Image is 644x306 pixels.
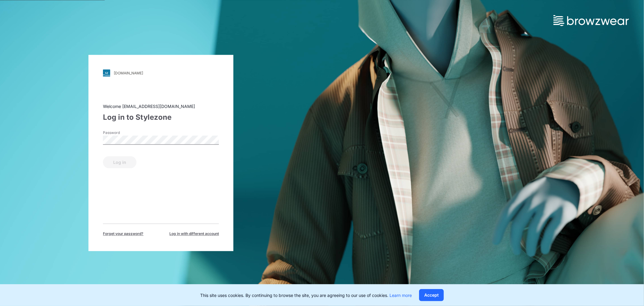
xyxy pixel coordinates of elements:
[103,70,110,77] img: svg+xml;base64,PHN2ZyB3aWR0aD0iMjgiIGhlaWdodD0iMjgiIHZpZXdCb3g9IjAgMCAyOCAyOCIgZmlsbD0ibm9uZSIgeG...
[553,15,629,26] img: browzwear-logo.73288ffb.svg
[103,130,145,136] label: Password
[200,292,412,298] p: This site uses cookies. By continuing to browse the site, you are agreeing to our use of cookies.
[169,231,219,237] span: Log in with different account
[114,71,143,75] div: [DOMAIN_NAME]
[103,231,143,237] span: Forget your password?
[419,289,444,301] button: Accept
[103,70,219,77] a: [DOMAIN_NAME]
[389,293,412,298] a: Learn more
[103,112,219,123] div: Log in to Stylezone
[103,103,219,110] div: Welcome [EMAIL_ADDRESS][DOMAIN_NAME]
